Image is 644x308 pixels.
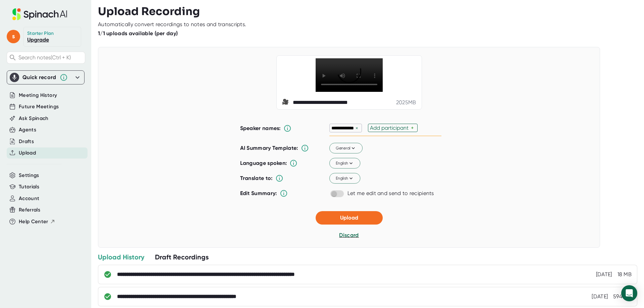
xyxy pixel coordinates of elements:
[411,125,416,131] div: +
[240,125,281,131] b: Speaker names:
[98,30,178,37] b: 1/1 uploads available (per day)
[98,21,246,28] div: Automatically convert recordings to notes and transcripts.
[27,30,54,37] div: Starter Plan
[19,91,57,99] button: Meeting History
[339,231,359,239] button: Discard
[335,160,354,166] span: English
[98,253,144,261] div: Upload History
[613,293,632,300] div: 594 MB
[621,285,637,301] div: Open Intercom Messenger
[10,71,82,84] div: Quick record
[240,175,273,181] b: Translate to:
[347,190,434,197] div: Let me edit and send to recipients
[19,183,39,191] button: Tutorials
[335,175,354,181] span: English
[27,37,49,43] a: Upgrade
[19,218,48,226] span: Help Center
[155,253,209,261] div: Draft Recordings
[19,206,40,214] button: Referrals
[592,293,608,300] div: 8/1/2025, 10:09:34 AM
[240,160,287,166] b: Language spoken:
[396,99,416,106] div: 2025 MB
[282,99,290,107] span: video
[339,232,359,238] span: Discard
[618,271,632,278] div: 18 MB
[340,214,358,221] span: Upload
[98,5,637,18] h3: Upload Recording
[19,126,36,134] button: Agents
[19,138,34,145] button: Drafts
[19,103,59,111] button: Future Meetings
[18,54,71,61] span: Search notes (Ctrl + K)
[19,195,39,202] button: Account
[22,74,56,81] div: Quick record
[19,172,39,179] button: Settings
[335,145,356,151] span: General
[19,149,36,157] button: Upload
[19,115,49,122] button: Ask Spinach
[329,143,363,154] button: General
[240,145,298,151] b: AI Summary Template:
[596,271,612,278] div: 8/11/2025, 9:33:29 AM
[7,30,20,43] span: s
[316,211,383,225] button: Upload
[354,125,360,131] div: ×
[240,190,277,196] b: Edit Summary:
[370,125,411,131] div: Add participant
[329,173,360,184] button: English
[329,158,360,169] button: English
[19,218,55,226] button: Help Center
